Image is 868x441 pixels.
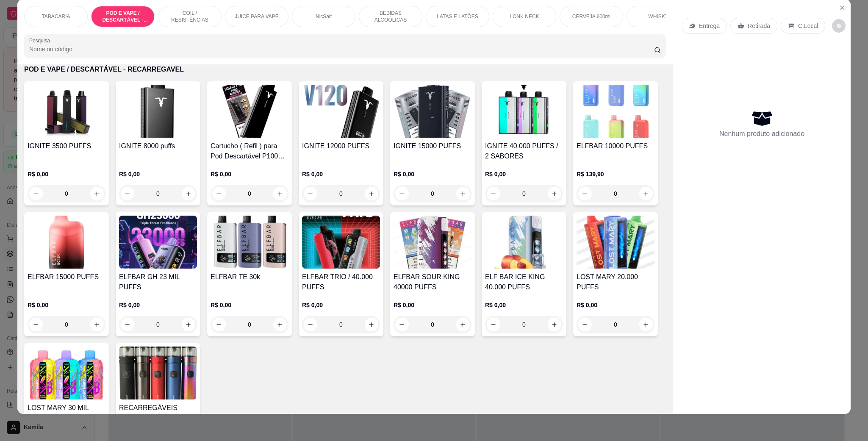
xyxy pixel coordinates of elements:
p: R$ 0,00 [302,301,380,309]
h4: ELFBAR SOUR KING 40000 PUFFS [394,272,471,292]
p: R$ 0,00 [28,170,105,178]
img: product-image [119,216,197,269]
h4: IGNITE 12000 PUFFS [302,141,380,151]
p: BEBIDAS ALCOÓLICAS [366,10,415,23]
p: COIL / RESISTÊNCIAS [165,10,214,23]
p: R$ 0,00 [302,170,380,178]
p: WHISKY [648,13,668,20]
p: R$ 0,00 [211,301,288,309]
p: JUICE PARA VAPE [235,13,279,20]
img: product-image [28,347,105,399]
h4: LOST MARY 20.000 PUFFS [577,272,654,292]
p: R$ 0,00 [577,301,654,309]
h4: IGNITE 8000 puffs [119,141,197,151]
p: R$ 0,00 [394,301,471,309]
img: product-image [302,216,380,269]
img: product-image [485,85,563,138]
p: TABACARIA [42,13,70,20]
p: NicSalt [316,13,332,20]
h4: LOST MARY 30 MIL PUFFS [28,403,105,423]
img: product-image [28,216,105,269]
p: R$ 0,00 [28,301,105,309]
p: LONK NECK [510,13,539,20]
input: Pesquisa [29,45,654,53]
h4: IGNITE 3500 PUFFS [28,141,105,151]
p: R$ 139,90 [577,170,654,178]
img: product-image [119,85,197,138]
img: product-image [28,85,105,138]
p: Retirada [748,22,770,30]
h4: IGNITE 40.000 PUFFS / 2 SABORES [485,141,563,161]
h4: ELF BAR ICE KING 40.000 PUFFS [485,272,563,292]
p: POD E VAPE / DESCARTÁVEL - RECARREGAVEL [24,64,666,75]
img: product-image [394,85,471,138]
p: LATAS E LATÕES [437,13,478,20]
img: product-image [119,347,197,399]
h4: ELFBAR GH 23 MIL PUFFS [119,272,197,292]
h4: ELFBAR TE 30k [211,272,288,282]
img: product-image [394,216,471,269]
button: Close [835,1,849,14]
h4: ELFBAR 15000 PUFFS [28,272,105,282]
img: product-image [577,85,654,138]
p: CERVEJA 600ml [572,13,611,20]
img: product-image [211,216,288,269]
p: POD E VAPE / DESCARTÁVEL - RECARREGAVEL [98,10,147,23]
p: R$ 0,00 [394,170,471,178]
p: R$ 0,00 [211,170,288,178]
img: product-image [302,85,380,138]
img: product-image [211,85,288,138]
h4: ELFBAR 10000 PUFFS [577,141,654,151]
img: product-image [485,216,563,269]
h4: RECARREGÁVEIS [119,403,197,413]
p: Entrega [699,22,720,30]
p: R$ 0,00 [485,301,563,309]
p: R$ 0,00 [119,301,197,309]
label: Pesquisa [29,37,53,44]
p: R$ 0,00 [119,170,197,178]
p: Nenhum produto adicionado [719,129,804,139]
h4: Cartucho ( Refil ) para Pod Descartável P100 Pró – Ignite – 10.000 Puffs [211,141,288,161]
img: product-image [577,216,654,269]
h4: ELFBAR TRIO / 40.000 PUFFS [302,272,380,292]
p: R$ 0,00 [485,170,563,178]
h4: IGNITE 15000 PUFFS [394,141,471,151]
p: C.Local [798,22,818,30]
button: decrease-product-quantity [832,19,846,33]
